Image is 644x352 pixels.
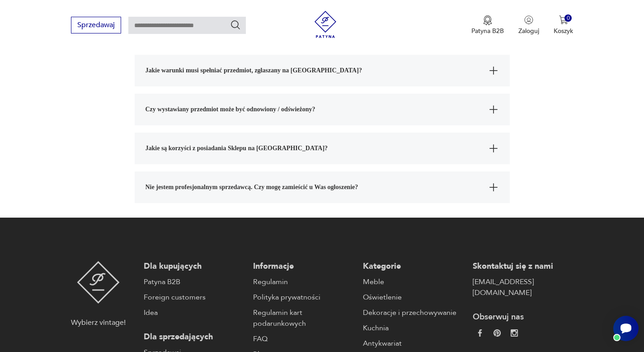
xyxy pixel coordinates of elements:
button: Ikona plusaNie jestem profesjonalnym sprzedawcą. Czy mogę zamieścić u Was ogłoszenie? [135,171,510,203]
a: Sprzedawaj [71,23,121,29]
button: Ikona plusaCzy wystawiany przedmiot może być odnowiony / odświeżony? [135,94,510,125]
img: Ikona plusa [489,67,498,75]
div: 0 [564,14,572,22]
p: Wybierz vintage! [71,317,126,328]
p: Informacje [253,261,354,272]
a: Foreign customers [144,292,244,303]
a: Meble [363,276,464,287]
a: Polityka prywatności [253,292,354,303]
span: Jakie są korzyści z posiadania Sklepu na [GEOGRAPHIC_DATA]? [146,133,483,164]
button: Patyna B2B [471,15,504,35]
img: c2fd9cf7f39615d9d6839a72ae8e59e5.webp [511,329,518,337]
p: Dla sprzedających [144,332,244,342]
a: Oświetlenie [363,292,464,303]
button: Ikona plusaJakie są korzyści z posiadania Sklepu na [GEOGRAPHIC_DATA]? [135,133,510,164]
button: 0Koszyk [554,15,573,35]
img: 37d27d81a828e637adc9f9cb2e3d3a8a.webp [494,329,501,337]
span: Nie jestem profesjonalnym sprzedawcą. Czy mogę zamieścić u Was ogłoszenie? [146,171,483,203]
img: Ikona plusa [489,105,498,114]
img: Ikona medalu [483,15,492,25]
img: da9060093f698e4c3cedc1453eec5031.webp [476,329,484,337]
p: Patyna B2B [471,27,504,35]
img: Patyna - sklep z meblami i dekoracjami vintage [312,11,339,38]
button: Szukaj [230,19,241,30]
iframe: Smartsupp widget button [613,316,639,341]
img: Ikona plusa [489,183,498,191]
button: Zaloguj [518,15,539,35]
img: Ikona koszyka [559,15,568,24]
a: Kuchnia [363,323,464,333]
a: [EMAIL_ADDRESS][DOMAIN_NAME] [473,276,573,298]
img: Ikona plusa [489,144,498,152]
img: Ikonka użytkownika [524,15,533,24]
p: Skontaktuj się z nami [473,261,573,272]
p: Dla kupujących [144,261,244,272]
a: Dekoracje i przechowywanie [363,307,464,318]
button: Sprzedawaj [71,17,121,33]
a: Ikona medaluPatyna B2B [471,15,504,35]
span: Jakie warunki musi spełniać przedmiot, zgłaszany na [GEOGRAPHIC_DATA]? [146,55,483,86]
a: FAQ [253,333,354,344]
p: Kategorie [363,261,464,272]
p: Koszyk [554,27,573,35]
button: Ikona plusaJakie warunki musi spełniać przedmiot, zgłaszany na [GEOGRAPHIC_DATA]? [135,55,510,86]
img: Patyna - sklep z meblami i dekoracjami vintage [77,261,120,304]
a: Antykwariat [363,338,464,349]
a: Regulamin kart podarunkowych [253,307,354,329]
a: Idea [144,307,244,318]
a: Patyna B2B [144,276,244,287]
p: Obserwuj nas [473,312,573,323]
p: Zaloguj [518,27,539,35]
span: Czy wystawiany przedmiot może być odnowiony / odświeżony? [146,94,483,125]
a: Regulamin [253,276,354,287]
